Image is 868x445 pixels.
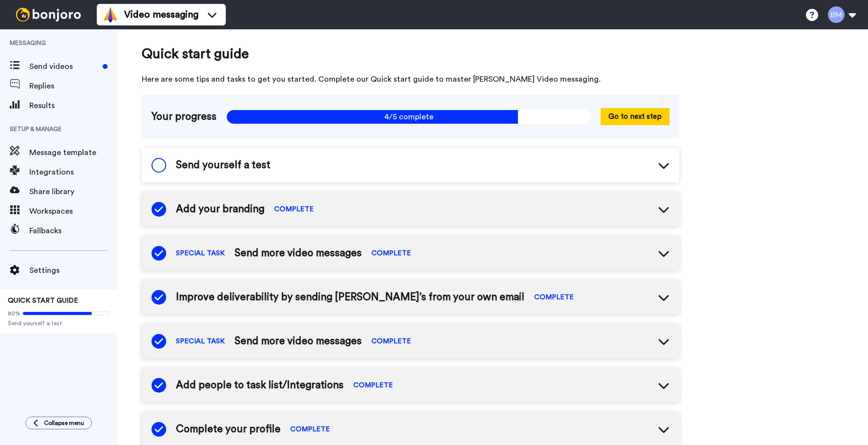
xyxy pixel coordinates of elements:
[12,8,85,22] img: bj-logo-header-white.svg
[8,297,78,304] span: QUICK START GUIDE
[226,110,591,124] span: 4/5 complete
[29,205,117,217] span: Workspaces
[142,73,679,85] span: Here are some tips and tasks to get you started. Complete our Quick start guide to master [PERSON...
[29,225,117,237] span: Fallbacks
[103,7,118,22] img: vm-color.svg
[235,334,362,349] span: Send more video messages
[44,419,84,427] span: Collapse menu
[25,417,92,429] button: Collapse menu
[534,292,574,302] span: COMPLETE
[152,110,217,124] span: Your progress
[601,108,670,125] button: Go to next step
[29,61,99,72] span: Send videos
[371,336,411,346] span: COMPLETE
[353,380,393,390] span: COMPLETE
[29,100,117,111] span: Results
[8,310,21,317] span: 80%
[176,290,524,305] span: Improve deliverability by sending [PERSON_NAME]’s from your own email
[274,204,314,214] span: COMPLETE
[176,378,344,393] span: Add people to task list/Integrations
[142,44,679,64] span: Quick start guide
[371,248,411,258] span: COMPLETE
[124,8,198,22] span: Video messaging
[235,246,362,261] span: Send more video messages
[176,422,281,437] span: Complete your profile
[29,265,117,276] span: Settings
[8,319,109,327] span: Send yourself a test
[29,80,117,92] span: Replies
[29,166,117,178] span: Integrations
[290,424,330,434] span: COMPLETE
[176,248,225,258] span: SPECIAL TASK
[176,336,225,346] span: SPECIAL TASK
[29,147,117,158] span: Message template
[29,186,117,198] span: Share library
[176,202,264,217] span: Add your branding
[176,158,270,173] span: Send yourself a test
